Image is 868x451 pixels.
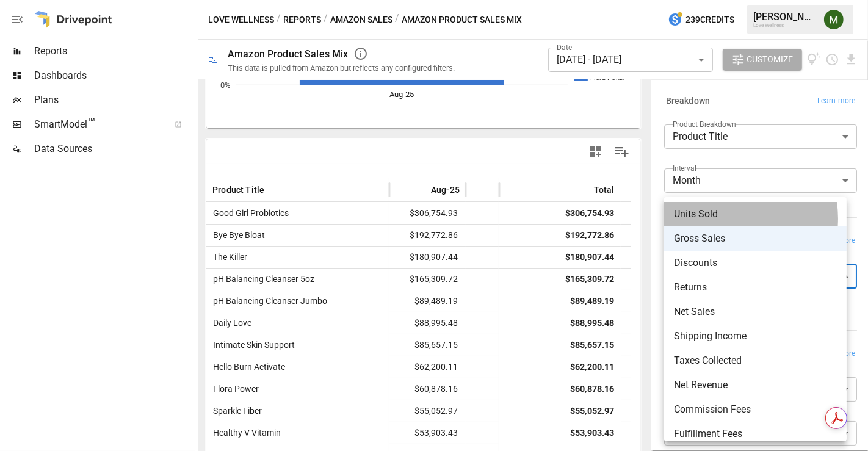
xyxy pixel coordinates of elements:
[674,329,837,344] span: Shipping Income
[674,353,837,368] span: Taxes Collected
[674,402,837,417] span: Commission Fees
[674,256,837,270] span: Discounts
[674,280,837,295] span: Returns
[674,378,837,392] span: Net Revenue
[674,305,837,319] span: Net Sales
[674,207,837,222] span: Units Sold
[674,231,837,246] span: Gross Sales
[674,427,837,441] span: Fulfillment Fees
